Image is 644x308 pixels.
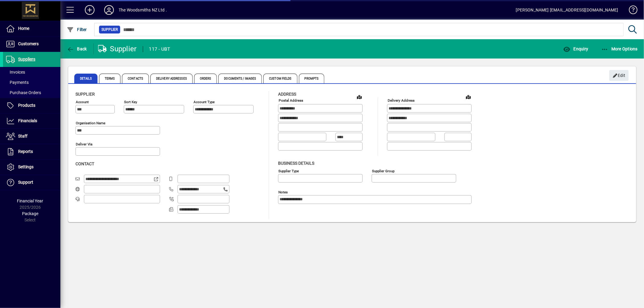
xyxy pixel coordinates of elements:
span: Support [18,180,33,185]
button: Filter [65,24,88,35]
span: Financials [18,118,37,123]
span: Customers [18,41,39,46]
mat-label: Account Type [194,100,215,104]
div: 117 - UBT [149,44,170,54]
mat-label: Deliver via [76,142,92,146]
span: Supplier [101,27,118,33]
span: Orders [194,74,217,83]
span: Terms [99,74,121,83]
span: Edit [613,71,626,81]
span: Products [18,103,35,108]
span: Prompts [299,74,325,83]
a: Knowledge Base [624,1,636,21]
span: Payments [6,80,29,85]
span: Invoices [6,70,25,75]
span: Filter [67,27,87,32]
mat-label: Account [76,100,89,104]
span: Custom Fields [263,74,297,83]
span: Reports [18,149,33,154]
button: More Options [600,43,639,54]
a: Purchase Orders [3,87,60,98]
mat-label: Supplier type [278,169,299,173]
app-page-header-button: Back [60,43,94,54]
span: Back [67,46,87,51]
button: Profile [99,5,119,15]
mat-label: Notes [278,190,288,194]
span: Enquiry [563,46,588,51]
span: Settings [18,164,34,169]
mat-label: Sort key [124,100,137,104]
a: Support [3,175,60,190]
a: Products [3,98,60,113]
span: Business details [278,161,314,166]
a: Financials [3,113,60,129]
button: Enquiry [562,43,590,54]
div: Supplier [98,44,137,54]
span: More Options [601,46,638,51]
span: Suppliers [18,57,35,62]
button: Back [65,43,88,54]
a: Customers [3,37,60,52]
span: Contacts [122,74,149,83]
div: [PERSON_NAME] [EMAIL_ADDRESS][DOMAIN_NAME] [516,5,618,15]
mat-label: Organisation name [76,121,105,125]
a: Settings [3,160,60,175]
span: Staff [18,134,27,138]
span: Financial Year [17,198,43,203]
span: Contact [75,161,94,166]
span: Purchase Orders [6,90,41,95]
span: Details [74,74,98,83]
a: Invoices [3,67,60,77]
a: Reports [3,144,60,159]
a: Payments [3,77,60,87]
span: Package [22,211,38,216]
span: Address [278,92,296,97]
span: Supplier [75,92,95,97]
mat-label: Supplier group [372,169,395,173]
span: Delivery Addresses [150,74,193,83]
span: Documents / Images [218,74,262,83]
a: View on map [354,92,364,102]
button: Edit [609,70,629,81]
button: Add [80,5,99,15]
a: Staff [3,129,60,144]
span: Home [18,26,29,31]
a: Home [3,21,60,36]
div: The Woodsmiths NZ Ltd . [119,5,167,15]
a: View on map [463,92,473,102]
